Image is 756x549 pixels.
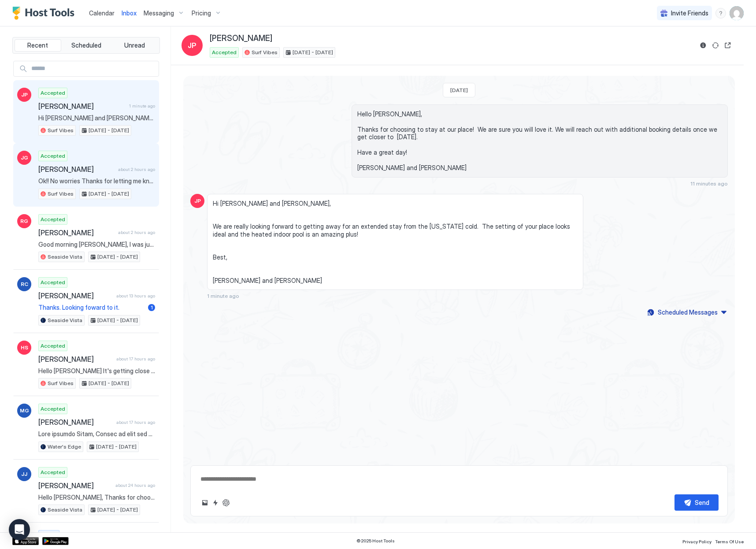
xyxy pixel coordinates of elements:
span: [DATE] - [DATE] [89,126,129,134]
span: Hi [PERSON_NAME] and [PERSON_NAME], We are really looking forward to getting away for an extended... [38,114,155,122]
span: JP [194,197,201,205]
span: Hi [PERSON_NAME] and [PERSON_NAME], We are really looking forward to getting away for an extended... [213,200,578,285]
span: Scheduled [71,41,101,49]
span: about 13 hours ago [116,293,155,299]
span: about 17 hours ago [116,356,155,362]
span: Privacy Policy [682,539,712,544]
span: [PERSON_NAME] [210,33,272,44]
span: Pricing [192,9,211,17]
span: Good morning [PERSON_NAME], I was just informed by our HOA that an insurance adjuster may stop by... [38,241,155,249]
span: Accepted [41,152,65,160]
span: [DATE] - [DATE] [96,443,137,451]
span: [DATE] - [DATE] [97,316,138,324]
span: Seaside Vista [48,506,82,514]
span: RG [20,217,28,225]
span: Terms Of Use [715,539,744,544]
input: Input Field [28,61,159,76]
button: Upload image [200,497,210,508]
button: Scheduled [63,39,110,52]
span: Invite Friends [671,9,708,17]
span: 1 [151,304,153,311]
span: JP [188,40,196,51]
span: [DATE] [450,87,468,93]
span: Hello [PERSON_NAME], Thanks for choosing to stay at our place! We are sure you will love it. We w... [38,493,155,501]
a: Google Play Store [42,537,69,545]
span: Accepted [41,405,65,413]
span: Accepted [41,215,65,223]
span: [PERSON_NAME] [38,418,113,427]
button: Unread [111,39,158,52]
span: Messaging [144,9,174,17]
span: Surf Vibes [48,379,74,387]
span: 1 minute ago [129,103,155,109]
div: tab-group [12,37,160,54]
button: Send [674,494,719,511]
span: Surf Vibes [48,190,74,198]
span: Hello [PERSON_NAME], Thanks for choosing to stay at our place! We are sure you will love it. We w... [357,110,722,172]
button: Reservation information [698,40,708,51]
a: Calendar [89,8,115,18]
span: [DATE] - [DATE] [97,253,138,261]
div: menu [715,8,726,19]
span: 11 minutes ago [690,180,728,187]
span: Inbox [122,9,137,17]
span: [DATE] - [DATE] [293,48,333,56]
span: JJ [21,470,27,478]
a: Terms Of Use [715,536,744,545]
span: about 17 hours ago [116,419,155,425]
span: 1 minute ago [207,293,239,299]
span: [PERSON_NAME] [38,291,113,300]
span: © 2025 Host Tools [356,538,395,544]
span: Water's Edge [48,443,81,451]
span: Recent [27,41,48,49]
div: Scheduled Messages [658,308,718,317]
span: JP [21,91,28,99]
span: Inquiry [41,531,57,539]
a: Inbox [122,8,137,18]
div: User profile [730,6,744,20]
span: Seaside Vista [48,253,82,261]
a: Host Tools Logo [12,7,78,20]
span: [PERSON_NAME] [38,481,112,490]
button: Open reservation [723,40,733,51]
span: JG [21,154,28,162]
span: [DATE] - [DATE] [89,190,129,198]
a: Privacy Policy [682,536,712,545]
div: Open Intercom Messenger [9,519,30,540]
span: HS [21,344,28,352]
span: MG [20,407,29,415]
span: Thanks. Looking foward to it. [38,304,145,312]
span: RC [21,280,28,288]
span: Accepted [212,48,237,56]
a: App Store [12,537,39,545]
button: Recent [15,39,61,52]
span: Surf Vibes [252,48,278,56]
span: Accepted [41,468,65,476]
span: about 24 hours ago [115,482,155,488]
button: Scheduled Messages [646,306,728,318]
button: Quick reply [210,497,221,508]
span: about 2 hours ago [118,230,155,235]
button: ChatGPT Auto Reply [221,497,231,508]
span: Surf Vibes [48,126,74,134]
span: Accepted [41,89,65,97]
span: [PERSON_NAME] [38,228,115,237]
span: Calendar [89,9,115,17]
span: Hello [PERSON_NAME] It's getting close to your stay so we want to give you some information to ge... [38,367,155,375]
span: Unread [124,41,145,49]
div: Send [695,498,709,507]
span: Ok!! No worries Thanks for letting me know!! I’ll be here all day on the beach!😎Condo is great btw!🎉 [38,177,155,185]
span: [DATE] - [DATE] [97,506,138,514]
span: [PERSON_NAME] [38,165,115,174]
span: [DATE] - [DATE] [89,379,129,387]
span: Lore ipsumdo Sitam, Consec ad elit sed doei te inc utla etdo magn Al enim adm ven quisnos exe ull... [38,430,155,438]
span: [PERSON_NAME] [38,355,113,364]
span: about 2 hours ago [118,167,155,172]
span: [PERSON_NAME] [38,102,126,111]
span: Accepted [41,278,65,286]
span: Accepted [41,342,65,350]
button: Sync reservation [710,40,721,51]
